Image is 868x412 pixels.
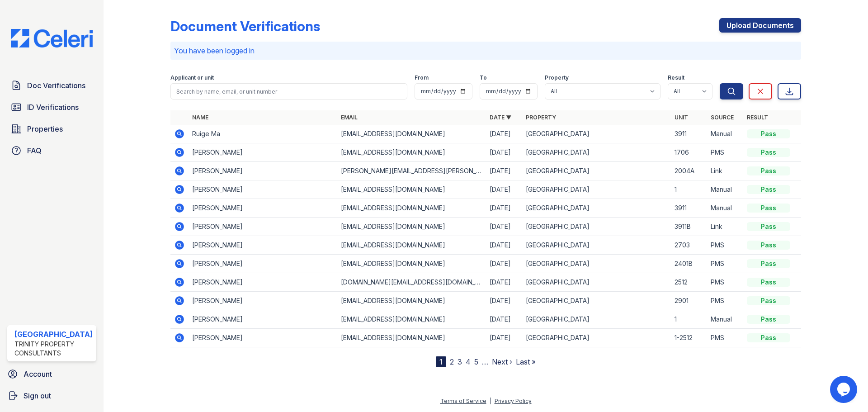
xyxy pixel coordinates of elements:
td: 2901 [671,292,707,310]
td: [PERSON_NAME] [189,180,337,199]
div: Pass [747,222,790,231]
td: Manual [707,199,743,218]
td: [GEOGRAPHIC_DATA] [522,180,671,199]
td: 3911 [671,125,707,143]
td: [EMAIL_ADDRESS][DOMAIN_NAME] [337,125,486,143]
a: Upload Documents [719,18,801,33]
td: [PERSON_NAME][EMAIL_ADDRESS][PERSON_NAME][DOMAIN_NAME] [337,162,486,180]
label: Applicant or unit [170,74,214,81]
td: [DATE] [486,162,522,180]
a: 2 [450,357,454,366]
a: Sign out [4,387,100,405]
td: [PERSON_NAME] [189,329,337,347]
a: FAQ [7,142,96,160]
div: [GEOGRAPHIC_DATA] [14,329,93,340]
td: [EMAIL_ADDRESS][DOMAIN_NAME] [337,292,486,310]
input: Search by name, email, or unit number [170,83,407,99]
td: [DATE] [486,218,522,236]
span: ID Verifications [27,102,79,113]
td: 2512 [671,273,707,292]
td: [DOMAIN_NAME][EMAIL_ADDRESS][DOMAIN_NAME] [337,273,486,292]
img: CE_Logo_Blue-a8612792a0a2168367f1c8372b55b34899dd931a85d93a1a3d3e32e68fde9ad4.png [4,29,100,47]
td: [PERSON_NAME] [189,255,337,273]
td: 2004A [671,162,707,180]
td: Manual [707,125,743,143]
td: [EMAIL_ADDRESS][DOMAIN_NAME] [337,218,486,236]
span: Doc Verifications [27,80,85,91]
td: [DATE] [486,180,522,199]
td: PMS [707,329,743,347]
td: [GEOGRAPHIC_DATA] [522,273,671,292]
a: Last » [516,357,536,366]
td: 2703 [671,236,707,255]
td: PMS [707,255,743,273]
td: Link [707,218,743,236]
td: [PERSON_NAME] [189,162,337,180]
div: Pass [747,259,790,268]
td: [EMAIL_ADDRESS][DOMAIN_NAME] [337,199,486,218]
td: [DATE] [486,125,522,143]
p: You have been logged in [174,45,797,56]
a: Account [4,365,100,383]
a: 5 [474,357,478,366]
a: Doc Verifications [7,76,96,95]
span: Properties [27,123,63,134]
label: From [415,74,429,81]
td: [GEOGRAPHIC_DATA] [522,218,671,236]
td: [PERSON_NAME] [189,310,337,329]
td: 1706 [671,143,707,162]
span: Account [24,369,52,379]
td: [GEOGRAPHIC_DATA] [522,125,671,143]
td: [EMAIL_ADDRESS][DOMAIN_NAME] [337,329,486,347]
a: Unit [675,114,688,121]
a: 4 [466,357,471,366]
a: Source [711,114,734,121]
td: [GEOGRAPHIC_DATA] [522,199,671,218]
td: [GEOGRAPHIC_DATA] [522,143,671,162]
td: Manual [707,310,743,329]
td: PMS [707,236,743,255]
td: [GEOGRAPHIC_DATA] [522,255,671,273]
td: 1 [671,180,707,199]
td: 1-2512 [671,329,707,347]
td: [EMAIL_ADDRESS][DOMAIN_NAME] [337,143,486,162]
label: Result [668,74,684,81]
a: Properties [7,120,96,138]
div: Pass [747,204,790,213]
td: [PERSON_NAME] [189,236,337,255]
div: Document Verifications [170,18,320,34]
td: 2401B [671,255,707,273]
td: [EMAIL_ADDRESS][DOMAIN_NAME] [337,255,486,273]
td: [GEOGRAPHIC_DATA] [522,292,671,310]
div: Pass [747,166,790,175]
a: Next › [492,357,512,366]
td: [DATE] [486,143,522,162]
td: [GEOGRAPHIC_DATA] [522,329,671,347]
a: Name [192,114,208,121]
div: Pass [747,278,790,287]
span: … [482,356,488,367]
td: [PERSON_NAME] [189,199,337,218]
iframe: chat widget [830,376,859,403]
a: Email [341,114,358,121]
td: [PERSON_NAME] [189,292,337,310]
td: [GEOGRAPHIC_DATA] [522,310,671,329]
div: Pass [747,241,790,250]
label: To [480,74,487,81]
td: Ruige Ma [189,125,337,143]
td: [PERSON_NAME] [189,273,337,292]
td: [EMAIL_ADDRESS][DOMAIN_NAME] [337,236,486,255]
div: Trinity Property Consultants [14,340,93,358]
div: Pass [747,185,790,194]
td: 1 [671,310,707,329]
td: [DATE] [486,273,522,292]
td: 3911 [671,199,707,218]
a: Property [526,114,556,121]
div: Pass [747,296,790,305]
td: [DATE] [486,236,522,255]
td: PMS [707,273,743,292]
td: [EMAIL_ADDRESS][DOMAIN_NAME] [337,310,486,329]
div: | [490,398,491,404]
td: [PERSON_NAME] [189,218,337,236]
